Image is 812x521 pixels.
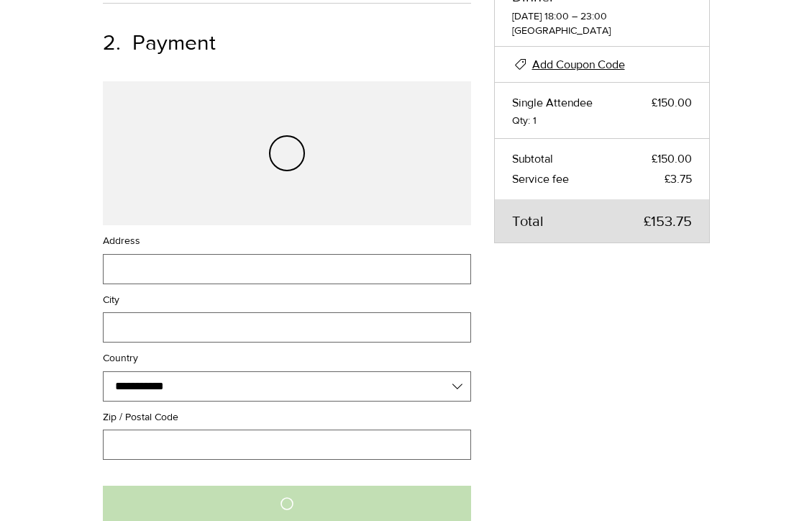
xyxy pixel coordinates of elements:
[103,293,119,307] label: City
[104,255,462,284] input: Address
[104,313,462,342] input: City
[532,58,625,71] span: Add Coupon Code
[512,114,692,127] span: Qty: 1
[512,171,569,188] span: Service fee
[652,94,692,112] span: £150.00
[103,30,121,55] span: 2.
[495,83,709,139] div: Ticket type: Single Attendee, Price: £150.00, Qty: 1
[665,171,692,188] span: £3.75
[512,150,553,168] span: Subtotal
[104,430,462,459] input: Zip / Postal Code
[512,24,692,38] span: [GEOGRAPHIC_DATA]
[512,94,593,112] span: Single Attendee
[512,9,692,24] span: [DATE] 18:00 – 23:00
[103,371,471,402] select: countryCode
[652,150,692,168] span: £150.00
[512,211,544,231] span: Total
[103,234,140,248] label: Address
[512,58,625,71] button: Add Coupon Code
[103,351,471,366] label: Country
[103,410,178,425] label: Zip / Postal Code
[644,211,692,231] span: £153.75
[103,30,216,55] h1: Payment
